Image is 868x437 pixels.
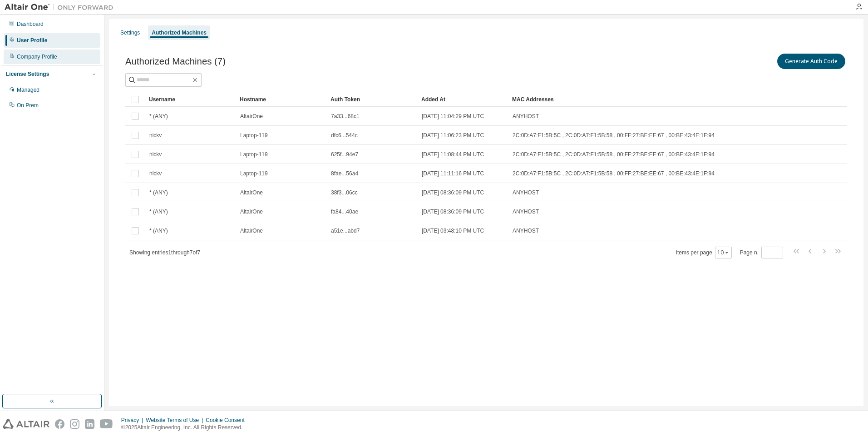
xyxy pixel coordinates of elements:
span: a51e...abd7 [331,227,360,234]
span: [DATE] 11:11:16 PM UTC [422,170,484,177]
button: 10 [717,249,730,256]
div: License Settings [6,70,49,78]
span: Authorized Machines (7) [125,56,226,67]
span: ANYHOST [513,227,539,234]
span: 2C:0D:A7:F1:5B:5C , 2C:0D:A7:F1:5B:58 , 00:FF:27:BE:EE:67 , 00:BE:43:4E:1F:94 [513,132,715,139]
div: Authorized Machines [152,29,207,36]
span: AltairOne [240,113,263,120]
div: Username [149,92,232,107]
span: Items per page [676,247,732,258]
span: * (ANY) [149,113,168,120]
div: Privacy [121,417,146,424]
span: AltairOne [240,208,263,215]
span: Page n. [740,247,783,258]
div: Dashboard [17,20,44,28]
span: 8fae...56a4 [331,170,358,177]
span: ANYHOST [513,113,539,120]
span: ANYHOST [513,208,539,215]
span: * (ANY) [149,227,168,234]
span: AltairOne [240,227,263,234]
img: linkedin.svg [85,419,94,429]
span: [DATE] 11:08:44 PM UTC [422,151,484,158]
img: facebook.svg [55,419,64,429]
span: dfc6...544c [331,132,358,139]
span: ANYHOST [513,189,539,196]
p: © 2025 Altair Engineering, Inc. All Rights Reserved. [121,424,250,432]
span: * (ANY) [149,208,168,215]
div: User Profile [17,37,47,44]
span: * (ANY) [149,189,168,196]
span: Laptop-119 [240,132,268,139]
span: nickv [149,151,162,158]
span: AltairOne [240,189,263,196]
button: Generate Auth Code [777,54,845,69]
span: 2C:0D:A7:F1:5B:5C , 2C:0D:A7:F1:5B:58 , 00:FF:27:BE:EE:67 , 00:BE:43:4E:1F:94 [513,170,715,177]
span: nickv [149,132,162,139]
span: [DATE] 08:36:09 PM UTC [422,208,484,215]
span: [DATE] 08:36:09 PM UTC [422,189,484,196]
div: MAC Addresses [512,92,752,107]
div: On Prem [17,102,39,109]
span: Laptop-119 [240,170,268,177]
div: Auth Token [330,92,414,107]
div: Company Profile [17,53,57,60]
span: 625f...94e7 [331,151,358,158]
span: 2C:0D:A7:F1:5B:5C , 2C:0D:A7:F1:5B:58 , 00:FF:27:BE:EE:67 , 00:BE:43:4E:1F:94 [513,151,715,158]
span: 38f3...06cc [331,189,358,196]
div: Hostname [240,92,323,107]
img: altair_logo.svg [3,419,49,429]
img: instagram.svg [70,419,79,429]
div: Website Terms of Use [146,417,206,424]
div: Managed [17,86,39,94]
img: youtube.svg [100,419,113,429]
div: Added At [421,92,505,107]
span: [DATE] 11:04:29 PM UTC [422,113,484,120]
span: Laptop-119 [240,151,268,158]
img: Altair One [5,3,118,12]
div: Settings [120,29,140,36]
span: fa84...40ae [331,208,358,215]
span: [DATE] 11:06:23 PM UTC [422,132,484,139]
span: 7a33...68c1 [331,113,360,120]
div: Cookie Consent [206,417,250,424]
span: [DATE] 03:48:10 PM UTC [422,227,484,234]
span: Showing entries 1 through 7 of 7 [129,249,200,256]
span: nickv [149,170,162,177]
